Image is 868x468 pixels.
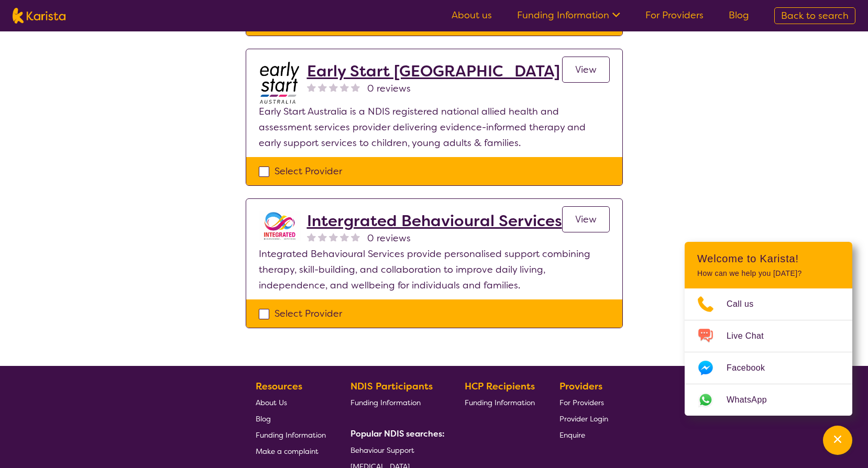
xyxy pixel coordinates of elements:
span: View [575,63,597,76]
p: How can we help you [DATE]? [697,269,840,278]
ul: Choose channel [685,288,852,416]
span: Funding Information [465,398,535,407]
button: Channel Menu [823,426,852,455]
p: Integrated Behavioural Services provide personalised support combining therapy, skill-building, a... [259,246,610,293]
p: Early Start Australia is a NDIS registered national allied health and assessment services provide... [259,104,610,151]
h2: Welcome to Karista! [697,252,840,265]
span: Funding Information [256,430,326,440]
img: nonereviewstar [307,83,316,92]
span: For Providers [559,398,604,407]
a: Web link opens in a new tab. [685,384,852,416]
span: Blog [256,414,271,424]
img: lmmxwvha0bjqhp7lwnjr.png [259,211,301,241]
a: Funding Information [517,9,620,21]
span: Behaviour Support [350,445,414,455]
img: nonereviewstar [318,83,327,92]
img: nonereviewstar [329,83,338,92]
span: WhatsApp [727,392,779,408]
span: View [575,213,597,226]
span: Back to search [781,9,849,22]
a: View [562,57,610,83]
img: nonereviewstar [351,83,360,92]
a: Funding Information [256,427,326,443]
img: nonereviewstar [307,232,316,241]
a: Behaviour Support [350,442,441,458]
a: About us [452,9,492,21]
a: View [562,206,610,232]
img: nonereviewstar [329,232,338,241]
b: Providers [559,380,602,393]
a: Provider Login [559,410,608,427]
b: HCP Recipients [465,380,535,393]
a: Funding Information [350,394,441,410]
span: About Us [256,398,287,407]
img: nonereviewstar [340,83,349,92]
div: Channel Menu [685,242,852,416]
a: Make a complaint [256,443,326,459]
img: Karista logo [13,8,65,24]
a: Intergrated Behavioural Services [307,211,562,230]
span: Make a complaint [256,447,318,456]
span: 0 reviews [367,81,411,96]
span: Live Chat [727,328,776,344]
b: Popular NDIS searches: [350,428,445,439]
a: Back to search [774,7,855,24]
img: nonereviewstar [351,232,360,241]
img: nonereviewstar [340,232,349,241]
a: Enquire [559,427,608,443]
a: Blog [729,9,749,21]
span: 0 reviews [367,230,411,246]
a: Blog [256,410,326,427]
a: For Providers [645,9,704,21]
a: Funding Information [465,394,535,410]
span: Provider Login [559,414,608,424]
img: nonereviewstar [318,232,327,241]
a: Early Start [GEOGRAPHIC_DATA] [307,62,560,81]
b: Resources [256,380,302,393]
a: About Us [256,394,326,410]
span: Call us [727,296,766,312]
b: NDIS Participants [350,380,433,393]
span: Enquire [559,430,585,440]
img: bdpoyytkvdhmeftzccod.jpg [259,62,301,104]
span: Funding Information [350,398,421,407]
a: For Providers [559,394,608,410]
span: Facebook [727,360,777,376]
